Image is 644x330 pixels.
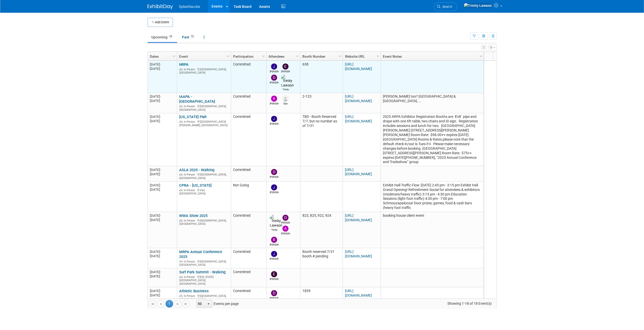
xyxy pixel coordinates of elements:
[150,250,175,254] div: [DATE]
[150,254,175,258] div: [DATE]
[282,96,288,102] img: Glyn Jones
[179,219,182,222] img: In-Person Event
[150,293,175,297] div: [DATE]
[345,52,377,61] a: Website URL
[190,35,195,38] span: 72
[345,213,372,222] a: [URL][DOMAIN_NAME]
[150,270,175,274] div: [DATE]
[184,302,188,306] span: Go to the last page
[179,189,182,191] img: In-Person Event
[174,300,181,307] a: Go to the next page
[190,300,244,307] span: Events per page
[171,52,177,60] a: Column Settings
[184,105,197,108] span: In-Person
[479,54,483,58] span: Column Settings
[150,172,175,176] div: [DATE]
[150,274,175,278] div: [DATE]
[271,251,277,257] img: Jimmy Nigh
[179,213,207,218] a: WWA Show 2025
[231,287,266,303] td: Committed
[150,52,174,61] a: Dates
[184,275,197,279] span: In-Person
[179,120,182,123] img: In-Person Event
[184,120,197,123] span: In-Person
[150,218,175,222] div: [DATE]
[271,75,277,81] img: Drew Ford
[165,300,173,307] span: 1
[300,113,343,166] td: TBD - Booth Reserved 7/7, but no number as of 7/31
[184,260,197,263] span: In-Person
[464,3,492,8] img: Trinity Lawson
[233,52,263,61] a: Participation
[179,52,227,61] a: Event
[337,52,343,60] a: Column Settings
[231,268,266,287] td: Committed
[231,166,266,182] td: Committed
[270,102,279,105] div: Alex Weidman
[271,237,277,243] img: Brian Faulkner
[179,270,225,274] a: Surf Park Summit - Walking
[281,221,290,225] div: Drew Ford
[149,300,156,307] a: Go to the first page
[282,63,288,70] img: Enrico Rossi
[300,287,343,303] td: 1839
[179,5,200,9] span: Splashtacular
[345,94,372,103] a: [URL][DOMAIN_NAME]
[179,119,228,127] div: [GEOGRAPHIC_DATA][PERSON_NAME], [GEOGRAPHIC_DATA]
[268,52,297,61] a: Attendees
[270,190,279,194] div: Jimmy Nigh
[168,35,173,38] span: 18
[184,294,197,298] span: In-Person
[178,32,199,42] a: Past72
[179,68,182,70] img: In-Person Event
[434,2,457,11] a: Search
[271,271,277,277] img: Enrico Rossi
[345,115,372,123] a: [URL][DOMAIN_NAME]
[150,115,175,119] div: [DATE]
[282,215,288,221] img: Drew Ford
[300,61,343,93] td: 638
[160,168,161,172] span: -
[160,95,161,98] span: -
[271,96,277,102] img: Alex Weidman
[225,52,231,60] a: Column Settings
[184,173,197,176] span: In-Person
[231,61,266,93] td: Committed
[376,54,380,58] span: Column Settings
[270,81,279,84] div: Drew Ford
[381,182,484,212] td: Exhibit Hall Traffic Flow: [DATE] 2:45 pm - 3:15 pm Exhibit Hall Grand Opening! Refreshment Socia...
[281,102,290,105] div: Glyn Jones
[150,94,175,99] div: [DATE]
[160,214,161,217] span: -
[159,302,163,306] span: Go to the previous page
[231,212,266,248] td: Committed
[179,62,189,67] a: NRPA
[150,119,175,123] div: [DATE]
[182,300,190,307] a: Go to the last page
[150,62,175,67] div: [DATE]
[148,4,173,9] img: ExhibitDay
[381,113,484,166] td: 2025 ARPA Exhibitor Registration Booths are 8'x8' pipe and drape with one 6ft table, two chairs a...
[179,289,209,293] a: Athletic Business
[150,289,175,293] div: [DATE]
[179,188,228,195] div: Vail, [GEOGRAPHIC_DATA]
[179,115,206,119] a: [US_STATE] P&R
[300,93,343,113] td: 2-123
[381,212,484,248] td: booking house client event
[295,54,299,58] span: Column Settings
[179,294,228,301] div: [GEOGRAPHIC_DATA], [GEOGRAPHIC_DATA]
[282,226,288,232] img: Alex Weidman
[271,116,277,122] img: Jimmy Nigh
[179,275,182,278] img: In-Person Event
[270,175,279,179] div: Drew Ford
[345,168,372,176] a: [URL][DOMAIN_NAME]
[160,62,161,66] span: -
[270,122,279,126] div: Jimmy Nigh
[150,67,175,71] div: [DATE]
[184,219,197,222] span: In-Person
[270,277,279,281] div: Enrico Rossi
[281,75,294,88] img: Trinity Lawson
[179,250,222,259] a: MRPA Annual Conference 2025
[150,183,175,187] div: [DATE]
[270,243,279,247] div: Brian Faulkner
